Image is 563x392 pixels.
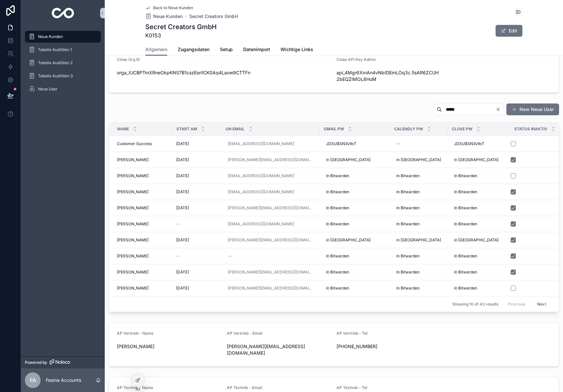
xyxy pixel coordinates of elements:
[225,155,316,165] a: [PERSON_NAME][EMAIL_ADDRESS][DOMAIN_NAME]
[117,141,152,146] span: Customer Success
[396,141,400,146] div: --
[323,251,386,261] a: In Bitwarden
[117,253,149,259] span: [PERSON_NAME]
[396,205,420,211] span: In Bitwarden
[153,5,193,10] span: Back to Neue Kunden
[225,235,316,245] a: [PERSON_NAME][EMAIL_ADDRESS][DOMAIN_NAME]
[117,69,331,76] span: orga_IUCBPTmXRneOkpKNS7B1cszEsn1CK0Aq4Laow9CTTFn
[38,47,72,52] span: Tabelle Ausfüllen 1
[323,155,386,165] a: in [GEOGRAPHIC_DATA]
[145,5,193,10] a: Back to Neue Kunden
[394,219,444,229] a: In Bitwarden
[323,219,386,229] a: In Bitwarden
[228,286,313,291] a: [PERSON_NAME][EMAIL_ADDRESS][DOMAIN_NAME]
[176,286,217,291] a: [DATE]
[117,57,140,62] span: Close Org ID
[227,331,263,336] span: AP Vertrieb - Email
[506,103,559,115] a: New Neue User
[228,189,294,195] a: [EMAIL_ADDRESS][DOMAIN_NAME]
[451,171,506,181] a: In Bitwarden
[176,205,217,211] a: [DATE]
[189,13,238,20] span: Secret Creators GmbH
[117,343,222,350] span: [PERSON_NAME]
[396,270,420,275] span: In Bitwarden
[454,270,477,275] span: In Bitwarden
[326,173,349,178] span: In Bitwarden
[326,253,349,259] span: In Bitwarden
[117,286,149,291] span: [PERSON_NAME]
[176,205,189,211] span: [DATE]
[394,187,444,197] a: In Bitwarden
[117,253,168,259] a: [PERSON_NAME]
[117,205,168,211] a: [PERSON_NAME]
[176,157,189,162] span: [DATE]
[326,221,349,227] span: In Bitwarden
[336,343,441,350] span: [PHONE_NUMBER]
[145,46,167,53] span: Allgemein
[394,235,444,245] a: in [GEOGRAPHIC_DATA]
[117,189,168,195] a: [PERSON_NAME]
[336,57,376,62] span: Close API Key Admin
[454,157,499,162] span: in [GEOGRAPHIC_DATA]
[396,286,420,291] span: In Bitwarden
[394,251,444,261] a: In Bitwarden
[451,267,506,277] a: In Bitwarden
[225,187,316,197] a: [EMAIL_ADDRESS][DOMAIN_NAME]
[454,253,477,259] span: In Bitwarden
[454,286,477,291] span: In Bitwarden
[394,155,444,165] a: in [GEOGRAPHIC_DATA]
[323,203,386,213] a: In Bitwarden
[323,139,386,149] a: JDSU$SN3v9cT
[38,34,63,39] span: Neue Kunden
[452,126,472,132] span: Close Pw
[176,270,217,275] a: [DATE]
[454,189,477,195] span: In Bitwarden
[176,157,217,162] a: [DATE]
[496,25,522,37] button: Edit
[451,251,506,261] a: In Bitwarden
[454,141,484,146] span: JDSU$SN3v9cT
[228,253,232,259] div: --
[117,157,168,162] a: [PERSON_NAME]
[117,221,149,227] span: [PERSON_NAME]
[228,157,313,162] a: [PERSON_NAME][EMAIL_ADDRESS][DOMAIN_NAME]
[117,141,168,146] a: Customer Success
[25,83,101,95] a: Neue User
[396,253,420,259] span: In Bitwarden
[117,385,153,390] span: AP Technik - Name
[153,13,183,20] span: Neue Kunden
[46,377,81,383] p: Fesma Accounts
[178,46,209,53] span: Zugangsdaten
[117,237,168,243] a: [PERSON_NAME]
[326,270,349,275] span: In Bitwarden
[38,86,58,92] span: Neue User
[323,283,386,293] a: In Bitwarden
[228,237,313,243] a: [PERSON_NAME][EMAIL_ADDRESS][DOMAIN_NAME]
[117,205,149,211] span: [PERSON_NAME]
[227,385,262,390] span: AP Technik - Email
[452,302,498,307] span: Showing 10 of 43 results
[323,235,386,245] a: in [GEOGRAPHIC_DATA]
[394,283,444,293] a: In Bitwarden
[52,8,74,18] img: App logo
[220,46,233,53] span: Setup
[228,141,294,146] a: [EMAIL_ADDRESS][DOMAIN_NAME]
[326,286,349,291] span: In Bitwarden
[396,173,420,178] span: In Bitwarden
[117,331,154,336] span: AP Vertrieb - Name
[394,126,423,132] span: Calendly Pw
[326,157,371,162] span: in [GEOGRAPHIC_DATA]
[225,283,316,293] a: [PERSON_NAME][EMAIL_ADDRESS][DOMAIN_NAME]
[176,286,189,291] span: [DATE]
[394,267,444,277] a: In Bitwarden
[324,126,344,132] span: Gmail Pw
[25,360,47,365] span: Powered by
[176,270,189,275] span: [DATE]
[176,173,217,178] a: [DATE]
[228,221,294,227] a: [EMAIL_ADDRESS][DOMAIN_NAME]
[454,237,499,243] span: in [GEOGRAPHIC_DATA]
[394,203,444,213] a: In Bitwarden
[514,126,547,132] span: Status Inaktiv
[228,205,313,211] a: [PERSON_NAME][EMAIL_ADDRESS][DOMAIN_NAME]
[117,173,168,178] a: [PERSON_NAME]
